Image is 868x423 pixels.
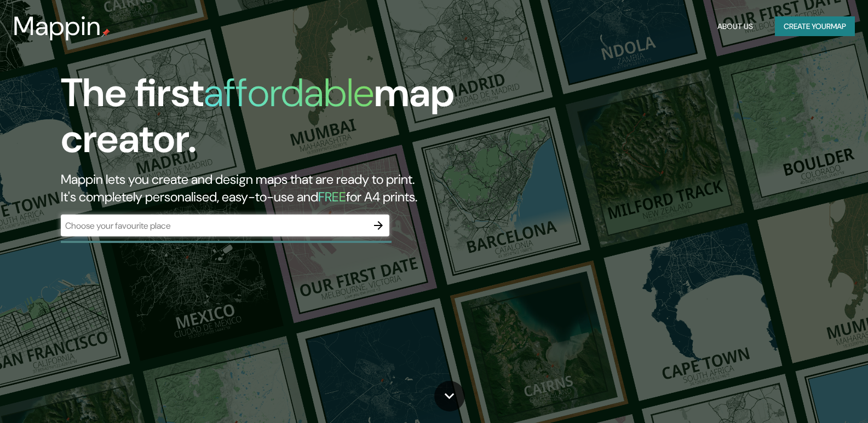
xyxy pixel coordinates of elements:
button: Create yourmap [775,16,855,37]
h1: The first map creator. [61,70,495,171]
h2: Mappin lets you create and design maps that are ready to print. It's completely personalised, eas... [61,171,495,206]
img: mappin-pin [101,28,110,37]
input: Choose your favourite place [61,219,367,232]
h3: Mappin [13,11,101,42]
iframe: Help widget launcher [771,380,856,411]
h5: FREE [318,188,346,205]
button: About Us [713,16,757,37]
h1: affordable [204,67,374,118]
